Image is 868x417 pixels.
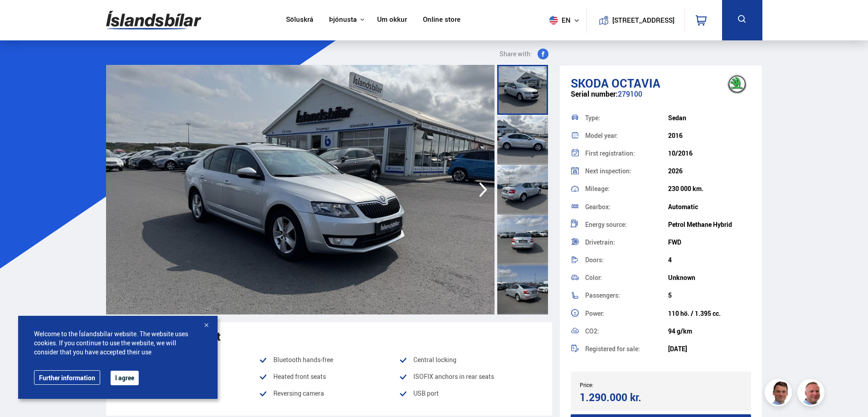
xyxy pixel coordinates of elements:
div: Sedan [668,114,751,122]
span: en [546,16,568,25]
div: 2026 [668,167,751,175]
a: Further information [34,370,100,385]
div: Model year: [585,132,668,139]
span: Octavia [611,75,660,91]
div: Registered for sale: [585,346,668,352]
li: Reversing camera [259,388,399,399]
a: Um okkur [377,15,407,25]
div: CO2: [585,328,668,334]
img: G0Ugv5HjCgRt.svg [106,5,201,35]
div: Price: [580,382,661,388]
li: ISOFIX anchors in rear seats [399,371,539,382]
div: Next inspection: [585,168,668,174]
div: Doors: [585,257,668,263]
a: Söluskrá [286,15,313,25]
div: 1.290.000 kr. [580,391,658,403]
div: FWD [668,239,751,246]
div: Mileage: [585,186,668,192]
img: siFngHWaQ9KaOqBr.png [799,380,826,407]
li: USB port [399,388,539,405]
div: Power: [585,310,668,317]
div: Passengers: [585,292,668,299]
img: brand logo [719,70,755,98]
button: Share with: [496,49,552,59]
div: Energy source: [585,221,668,228]
div: [DATE] [668,345,751,353]
div: Color: [585,275,668,281]
span: Welcome to the Íslandsbílar website. The website uses cookies. If you continue to use the website... [34,329,202,357]
div: Unknown [668,274,751,281]
div: 5 [668,292,751,299]
span: Skoda [571,75,609,91]
div: Type: [585,115,668,121]
a: Online store [423,15,461,25]
div: First registration: [585,150,668,157]
li: Central locking [399,354,539,365]
img: svg+xml;base64,PHN2ZyB4bWxucz0iaHR0cDovL3d3dy53My5vcmcvMjAwMC9zdmciIHdpZHRoPSI1MTIiIGhlaWdodD0iNT... [549,16,558,25]
img: FbJEzSuNWCJXmdc-.webp [766,380,793,407]
div: 279100 [571,90,752,108]
span: Share with: [499,49,532,59]
button: en [546,7,587,34]
a: [STREET_ADDRESS] [592,7,679,33]
div: Automatic [668,203,751,211]
img: 3288002.jpeg [106,65,495,314]
div: 94 g/km [668,328,751,335]
div: Popular equipment [119,329,539,343]
button: [STREET_ADDRESS] [616,16,671,24]
span: Serial number: [571,89,618,99]
li: Heated front seats [259,371,399,382]
button: Þjónusta [329,15,357,24]
div: Drivetrain: [585,239,668,245]
div: 230 000 km. [668,185,751,192]
div: 110 hö. / 1.395 cc. [668,310,751,317]
div: Gearbox: [585,204,668,210]
div: 2016 [668,132,751,139]
div: 10/2016 [668,150,751,157]
div: Petrol Methane Hybrid [668,221,751,228]
li: Bluetooth hands-free [259,354,399,365]
button: I agree [111,371,139,385]
div: 4 [668,256,751,264]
